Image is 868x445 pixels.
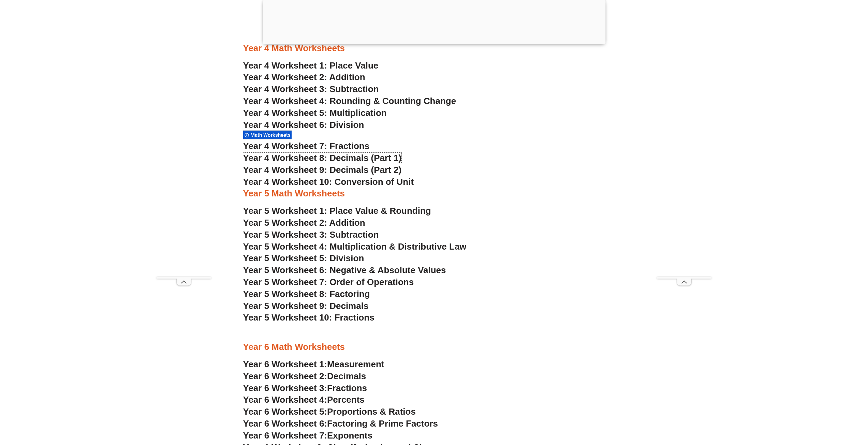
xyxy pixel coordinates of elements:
[243,312,374,323] a: Year 5 Worksheet 10: Fractions
[157,72,211,277] iframe: Advertisement
[243,265,446,275] a: Year 5 Worksheet 6: Negative & Absolute Values
[327,383,367,393] span: Fractions
[243,430,327,441] span: Year 6 Worksheet 7:
[243,371,366,381] a: Year 6 Worksheet 2:Decimals
[243,120,364,130] a: Year 4 Worksheet 6: Division
[243,188,625,199] h3: Year 5 Math Worksheets
[243,359,384,369] a: Year 6 Worksheet 1:Measurement
[243,430,372,441] a: Year 6 Worksheet 7:Exponents
[243,84,379,94] a: Year 4 Worksheet 3: Subtraction
[243,165,402,175] a: Year 4 Worksheet 9: Decimals (Part 2)
[243,218,365,228] a: Year 5 Worksheet 2: Addition
[243,96,456,106] a: Year 4 Worksheet 4: Rounding & Counting Change
[243,241,467,252] a: Year 5 Worksheet 4: Multiplication & Distributive Law
[250,132,293,138] span: Math Worksheets
[243,277,414,287] a: Year 5 Worksheet 7: Order of Operations
[327,406,416,417] span: Proportions & Ratios
[243,130,292,139] div: Math Worksheets
[243,395,327,405] span: Year 6 Worksheet 4:
[243,229,379,240] a: Year 5 Worksheet 3: Subtraction
[243,141,370,151] a: Year 4 Worksheet 7: Fractions
[243,60,379,71] a: Year 4 Worksheet 1: Place Value
[243,72,365,82] a: Year 4 Worksheet 2: Addition
[243,108,387,118] a: Year 4 Worksheet 5: Multiplication
[327,359,384,369] span: Measurement
[243,341,625,353] h3: Year 6 Math Worksheets
[243,418,327,429] span: Year 6 Worksheet 6:
[243,383,327,393] span: Year 6 Worksheet 3:
[243,43,625,54] h3: Year 4 Math Worksheets
[327,418,438,429] span: Factoring & Prime Factors
[327,430,372,441] span: Exponents
[243,406,416,417] a: Year 6 Worksheet 5:Proportions & Ratios
[243,253,364,263] a: Year 5 Worksheet 5: Division
[243,177,414,187] a: Year 4 Worksheet 10: Conversion of Unit
[243,418,438,429] a: Year 6 Worksheet 6:Factoring & Prime Factors
[243,371,327,381] span: Year 6 Worksheet 2:
[243,359,327,369] span: Year 6 Worksheet 1:
[243,395,365,405] a: Year 6 Worksheet 4:Percents
[243,289,370,299] a: Year 5 Worksheet 8: Factoring
[243,301,369,311] a: Year 5 Worksheet 9: Decimals
[657,72,711,277] iframe: Advertisement
[243,383,367,393] a: Year 6 Worksheet 3:Fractions
[327,395,365,405] span: Percents
[327,371,366,381] span: Decimals
[754,368,868,445] iframe: Chat Widget
[243,206,431,216] a: Year 5 Worksheet 1: Place Value & Rounding
[243,153,402,163] a: Year 4 Worksheet 8: Decimals (Part 1)
[243,406,327,417] span: Year 6 Worksheet 5:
